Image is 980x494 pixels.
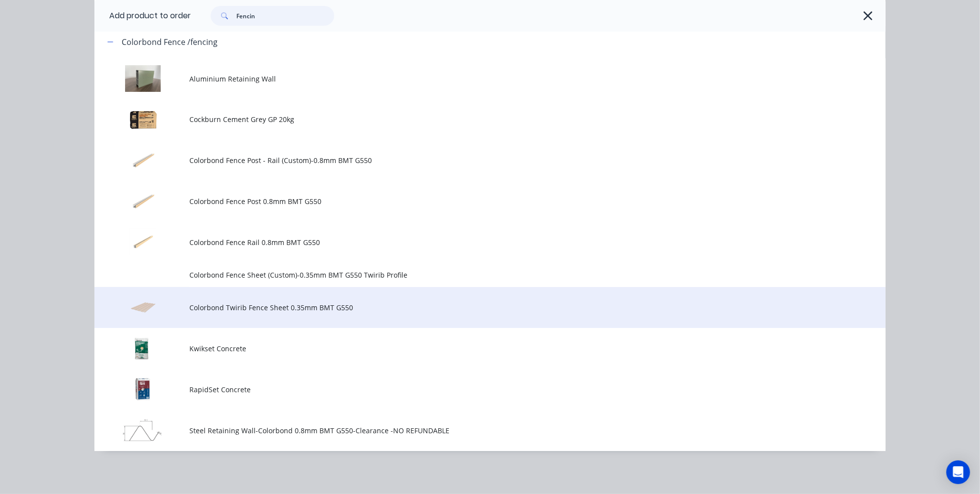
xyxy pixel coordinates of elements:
[189,196,746,206] span: Colorbond Fence Post 0.8mm BMT G550
[189,384,746,395] span: RapidSet Concrete
[122,36,218,48] div: Colorbond Fence /fencing
[189,343,746,354] span: Kwikset Concrete
[236,6,334,26] input: Search...
[946,460,970,484] div: Open Intercom Messenger
[189,425,746,436] span: Steel Retaining Wall-Colorbond 0.8mm BMT G550-Clearance -NO REFUNDABLE
[189,302,746,313] span: Colorbond Twirib Fence Sheet 0.35mm BMT G550
[189,270,746,280] span: Colorbond Fence Sheet (Custom)-0.35mm BMT G550 Twirib Profile
[189,155,746,165] span: Colorbond Fence Post - Rail (Custom)-0.8mm BMT G550
[189,114,746,124] span: Cockburn Cement Grey GP 20kg
[189,74,746,84] span: Aluminium Retaining Wall
[189,237,746,247] span: Colorbond Fence Rail 0.8mm BMT G550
